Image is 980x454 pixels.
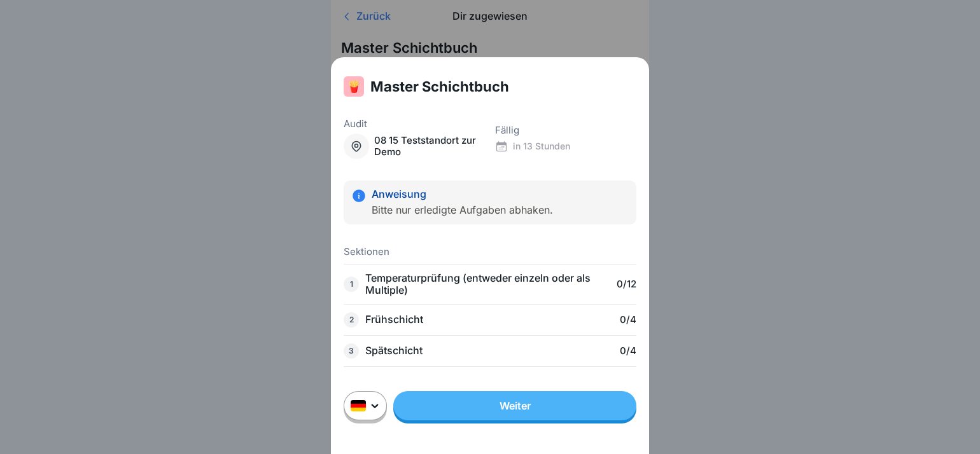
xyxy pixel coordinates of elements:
div: 1 [344,277,359,292]
div: 2 [344,312,359,327]
p: 0 / 12 [617,279,636,290]
p: Anweisung [372,188,553,200]
p: Master Schichtbuch [370,78,509,95]
img: de.svg [351,400,366,411]
div: 3 [344,343,359,359]
p: 08 15 Teststandort zur Demo [374,135,485,158]
p: Frühschicht [365,313,423,326]
a: Weiter [393,391,636,420]
p: Temperaturprüfung (entweder einzeln oder als Multiple) [365,272,610,296]
p: Audit [344,118,485,130]
p: Bitte nur erledigte Aufgaben abhaken. [372,204,553,216]
p: 0 / 4 [620,345,636,357]
p: Fällig [495,125,636,136]
div: 🍟 [344,76,364,97]
p: Spätschicht [365,345,423,357]
p: Sektionen [344,246,636,258]
p: in 13 Stunden [513,141,570,152]
p: 0 / 4 [620,314,636,326]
